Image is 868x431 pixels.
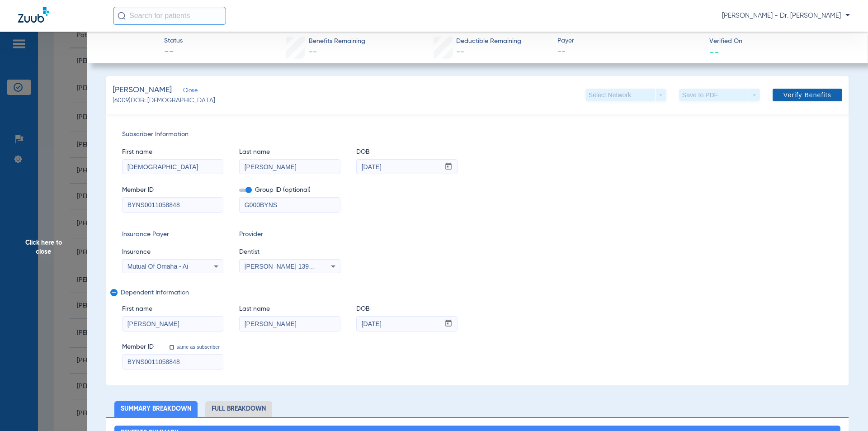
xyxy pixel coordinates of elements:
li: Full Breakdown [205,401,272,417]
li: Summary Breakdown [114,401,198,417]
label: same as subscriber [175,344,220,350]
img: Zuub Logo [18,7,49,23]
iframe: Chat Widget [823,388,868,431]
span: -- [709,47,719,57]
span: Benefits Remaining [309,37,365,46]
span: Close [183,87,191,96]
span: Verified On [709,37,854,46]
span: Insurance Payer [122,230,223,239]
span: Last name [239,147,340,157]
span: DOB [356,304,458,314]
span: [PERSON_NAME] [113,85,172,96]
button: Open calendar [440,160,458,174]
mat-icon: remove [110,289,116,300]
span: Provider [239,230,340,239]
span: Member ID [122,185,223,195]
span: First name [122,304,223,314]
span: Member ID [122,342,154,352]
span: Insurance [122,247,223,257]
span: Status [164,36,183,46]
span: DOB [356,147,458,157]
span: Payer [557,36,702,46]
span: -- [557,46,702,57]
span: Mutual Of Omaha - Ai [127,263,189,270]
span: -- [164,46,183,59]
span: First name [122,147,223,157]
span: Verify Benefits [783,91,831,99]
span: -- [456,48,464,56]
span: (6009) DOB: [DEMOGRAPHIC_DATA] [113,96,215,105]
span: [PERSON_NAME] 1396853875 [245,263,334,270]
span: Group ID (optional) [239,185,340,195]
img: Search Icon [118,12,126,20]
input: Search for patients [113,7,226,25]
span: Last name [239,304,340,314]
span: [PERSON_NAME] - Dr. [PERSON_NAME] [722,11,850,20]
span: Deductible Remaining [456,37,521,46]
span: Dentist [239,247,340,257]
button: Verify Benefits [773,89,842,101]
button: Open calendar [440,317,458,331]
span: -- [309,48,317,56]
span: Dependent Information [121,289,831,296]
span: Subscriber Information [122,130,833,139]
